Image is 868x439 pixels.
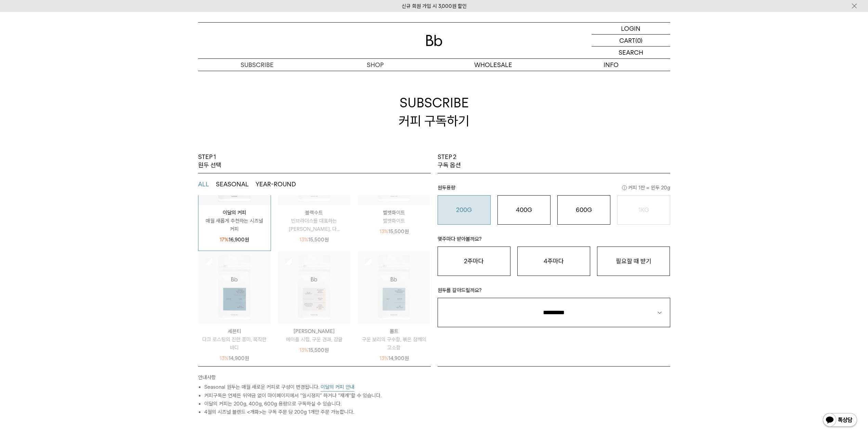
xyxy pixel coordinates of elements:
[324,237,329,243] span: 원
[220,236,249,244] p: 16,900
[220,355,229,361] span: 13%
[256,180,296,188] button: YEAR-ROUND
[204,400,431,408] li: 이달의 커피는 200g, 400g, 600g 용량으로 구독하실 수 있습니다.
[278,327,350,335] p: [PERSON_NAME]
[278,209,350,217] p: 블랙수트
[299,237,308,243] span: 13%
[438,153,461,170] p: STEP 2 구독 옵션
[204,408,431,416] li: 4월의 시즈널 블렌드 <개화>는 구독 주문 당 200g 1개만 주문 가능합니다.
[592,23,670,35] a: LOGIN
[245,355,249,361] span: 원
[438,184,670,195] p: 원두용량
[404,355,409,361] span: 원
[198,373,431,383] p: 안내사항
[278,251,350,323] img: 상품이미지
[299,346,329,354] p: 15,500
[198,251,271,323] img: 상품이미지
[204,383,431,391] li: Seasonal 원두는 매월 새로운 커피로 구성이 변경됩니다.
[216,180,249,188] button: SEASONAL
[198,217,271,233] p: 매월 새롭게 추천하는 시즈널 커피
[822,412,858,429] img: 카카오톡 채널 1:1 채팅 버튼
[358,251,430,323] img: 상품이미지
[220,354,249,362] p: 14,900
[316,59,434,71] a: SHOP
[404,228,409,235] span: 원
[324,347,329,353] span: 원
[198,180,209,188] button: ALL
[358,217,430,225] p: 벨벳화이트
[576,206,592,213] o: 600G
[497,195,550,225] button: 400G
[278,217,350,233] p: 빈브라더스를 대표하는 [PERSON_NAME]. 다...
[619,35,635,46] p: CART
[402,3,467,9] a: 신규 회원 가입 시 3,000원 할인
[438,195,491,225] button: 200G
[597,247,670,276] button: 필요할 때 받기
[299,347,308,353] span: 13%
[379,228,388,235] span: 13%
[426,35,442,46] img: 로고
[557,195,610,225] button: 600G
[635,35,643,46] p: (0)
[220,237,229,243] span: 17%
[358,327,430,335] p: 몰트
[619,46,643,58] p: SEARCH
[617,195,670,225] button: 1KG
[552,59,670,71] p: INFO
[438,235,670,247] p: 몇주마다 받아볼까요?
[516,206,532,213] o: 400G
[299,236,329,244] p: 15,500
[198,327,271,335] p: 세븐티
[379,227,409,236] p: 15,500
[358,335,430,352] p: 구운 보리의 구수함, 볶은 참깨의 고소함
[245,237,249,243] span: 원
[622,184,670,192] span: 커피 1잔 = 윈두 20g
[204,391,431,400] li: 커피구독은 언제든 위약금 없이 마이페이지에서 “일시정지” 하거나 “재개”할 수 있습니다.
[198,71,670,153] h2: SUBSCRIBE 커피 구독하기
[379,355,388,361] span: 13%
[198,209,271,217] p: 이달의 커피
[638,206,649,213] o: 1KG
[517,247,590,276] button: 4주마다
[198,153,221,170] p: STEP 1 원두 선택
[438,286,670,298] p: 원두를 갈아드릴까요?
[456,206,472,213] o: 200G
[198,335,271,352] p: 다크 로스팅의 진한 풍미, 묵직한 바디
[438,247,510,276] button: 2주마다
[358,209,430,217] p: 벨벳화이트
[621,23,640,34] p: LOGIN
[321,383,354,391] button: 이달의 커피 안내
[592,35,670,46] a: CART (0)
[434,59,552,71] p: WHOLESALE
[198,59,316,71] a: SUBSCRIBE
[278,335,350,344] p: 메이플 시럽, 구운 견과, 감귤
[379,354,409,362] p: 14,900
